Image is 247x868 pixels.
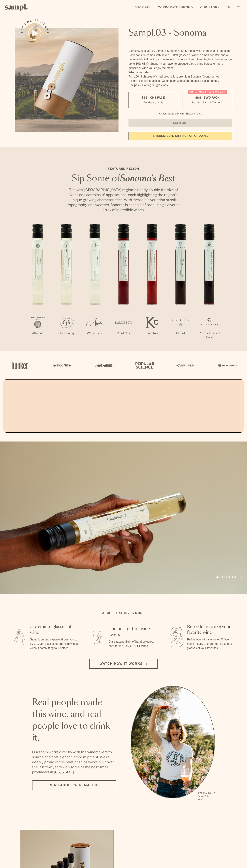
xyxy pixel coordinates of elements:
a: Add to cart [216,575,242,580]
h3: Re-order more of your favorite wine [187,624,236,635]
small: Try the Capsule [143,101,163,104]
button: See how it works [25,23,45,43]
img: Artboard_7_5b34974b-f019-449e-91fb-745f8d0877ee_x450.png [216,358,238,373]
p: Pinot Noir [138,331,166,335]
img: Artboard_3_0b291449-6e8c-4d07-b2c2-3f3601a19cd1_x450.png [175,358,196,373]
p: Albarino [24,331,52,335]
h3: 7 premium glasses of wine [30,624,79,635]
p: Sampl's tasting capsule allows you to try 7 100ml glasses of premium wines without committing to ... [30,637,79,650]
small: Perfect For 2-4 Tastings [192,101,223,104]
img: Artboard_1_c8cd28af-0030-4af1-819c-248e302c7f06_x450.png [9,358,31,373]
img: Artboard_5_7fdae55a-36fd-43f7-8bfd-f74a06a2878e_x450.png [92,358,114,373]
li: 1 / 7 [24,224,52,347]
a: interested in gifting for groups? [128,132,232,140]
a: Shop All [133,4,153,11]
strong: What’s Included: [128,71,151,74]
p: Merlot [166,331,195,335]
li: 5 / 7 [138,224,166,347]
h1: Sampl.03 - Sonoma [128,28,232,38]
a: Read about Winemakers [32,780,116,790]
p: Chardonnay [52,331,81,335]
p: [PERSON_NAME] Sutro, Sutro Wines [198,792,215,800]
img: Sampl logo [5,4,28,11]
p: The vast [GEOGRAPHIC_DATA] region is nearly double the size of Napa and contains 18 appellations,... [66,187,181,212]
p: Proprietary Red Blend [195,331,223,340]
em: Sonoma's Best [120,174,175,183]
p: Featured Region [66,167,181,171]
div: Christmas SALE! Save 20% [188,90,227,94]
div: slide 1 [131,686,215,801]
li: 3 / 7 [81,224,109,347]
h2: Real people made this wine, and real people love to drink it. [32,697,116,744]
span: $88 - Two Pack [195,96,220,100]
p: Gift a tasting flight of hand-selected, hard-to-find [US_STATE] wines. [109,640,157,648]
li: 7 / 7 [195,224,223,351]
li: 2 / 7 [52,224,81,347]
p: Fall in love with a wine, or 7? We make it easy to order more bottles or glasses of your favorites. [187,637,236,650]
button: Watch how it works [89,659,158,669]
p: Pinot Noir [109,331,138,335]
li: A smart coaster to access winemaker videos and detailed tasting notes. [128,79,232,83]
h3: The best gift for wine lovers [109,626,157,637]
button: Sold Out [128,119,232,127]
a: Corporate Gifting [156,4,195,11]
h2: Sip Some of [66,174,181,183]
p: White Blend [81,331,109,335]
img: Artboard_6_04f9a106-072f-468a-bdd7-f11783b05722_x450.png [51,358,72,373]
img: Sampl.03 - Sonoma [15,28,119,132]
div: Sampl.03 lets you try some of Sonoma County's best wine from small producers. Each capsule comes ... [128,49,232,70]
a: Our Story [198,4,221,11]
li: 7x - 100ml glasses of small production, premium Sonoma County wines [128,74,232,79]
ul: carousel [131,686,215,801]
li: 4 / 7 [109,224,138,347]
li: Recipes & Pairing Suggestions [128,83,232,87]
li: Christmas Sale Pricing Shown In Cart [157,112,203,115]
li: 6 / 7 [166,224,195,347]
h2: A gift that gives more [102,611,145,615]
span: $55 - One Pack [142,96,165,100]
img: Artboard_4_28b4d326-c26e-48f9-9c80-911f17d6414e_x450.png [133,358,155,373]
p: Our team works directly with the winemakers to source and bottle each Sampl shipment. We’re deepl... [32,750,116,775]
